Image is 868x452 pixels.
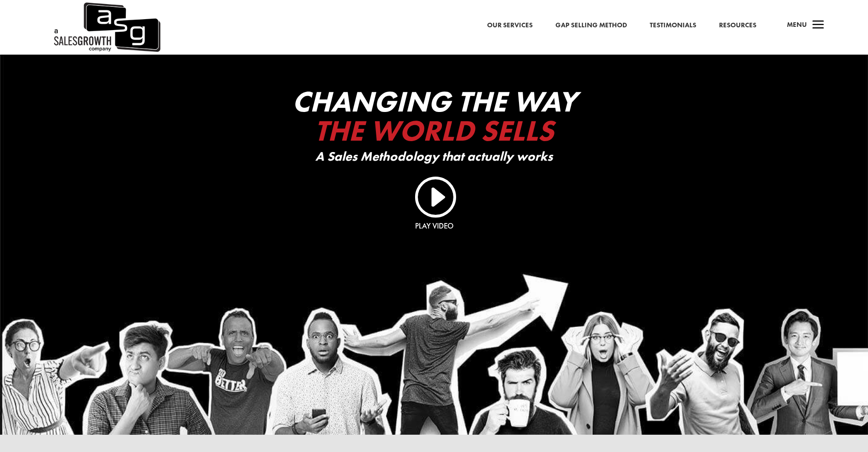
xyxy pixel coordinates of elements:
[787,20,807,29] span: Menu
[719,20,756,31] a: Resources
[650,20,696,31] a: Testimonials
[809,16,827,35] span: a
[555,20,627,31] a: Gap Selling Method
[412,174,456,218] a: I
[252,150,616,164] p: A Sales Methodology that actually works
[252,87,616,150] h2: Changing The Way
[415,221,453,231] a: Play Video
[314,112,554,149] span: The World Sells
[487,20,533,31] a: Our Services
